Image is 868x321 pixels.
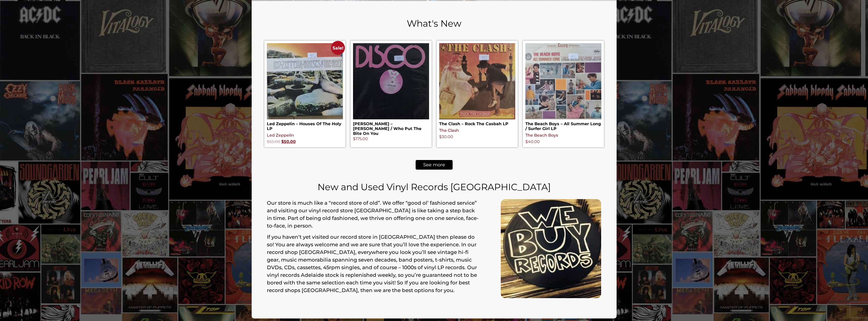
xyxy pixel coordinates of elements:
img: Led Zeppelin – Houses Of The Holy LP [267,43,343,119]
a: The Beach Boys – All Summer Long / Surfer Girl LP [525,43,601,131]
a: See more [416,160,453,170]
span: $ [439,134,442,139]
img: Buy Vinyle Records [501,199,601,298]
h2: The Clash – Rock The Casbah LP [439,119,515,126]
img: The Clash – Rock The Casbah LP [439,43,515,119]
span: $ [267,139,269,144]
bdi: 40.00 [525,139,540,144]
h2: What's New [264,19,604,28]
a: Led Zeppelin [267,133,294,138]
p: Our store is much like a “record store of old”. We offer “good ol’ fashioned service” and visitin... [267,199,481,230]
span: See more [423,163,445,167]
h2: The Beach Boys – All Summer Long / Surfer Girl LP [525,119,601,131]
a: Sale! Led Zeppelin – Houses Of The Holy LP [267,43,343,131]
bdi: 30.00 [439,134,453,139]
bdi: 55.00 [267,139,280,144]
h2: [PERSON_NAME] – [PERSON_NAME] / Who Put The Bite On You [353,119,429,136]
span: $ [353,136,356,141]
bdi: 50.00 [281,139,296,144]
h2: Led Zeppelin – Houses Of The Holy LP [267,119,343,131]
a: The Clash – Rock The Casbah LP [439,43,515,126]
h1: New and Used Vinyl Records [GEOGRAPHIC_DATA] [264,182,604,191]
bdi: 175.00 [353,136,368,141]
img: The Beach Boys – All Summer Long / Surfer Girl LP [525,43,601,119]
span: $ [525,139,528,144]
p: If you haven’t yet visited our record store in [GEOGRAPHIC_DATA] then please do so! You are alway... [267,233,481,294]
a: The Beach Boys [525,133,558,138]
a: The Clash [439,128,459,133]
span: Sale! [331,41,345,55]
a: [PERSON_NAME] – [PERSON_NAME] / Who Put The Bite On You $175.00 [353,43,429,142]
span: $ [281,139,284,144]
img: Ralph White – Fancy Dan / Who Put The Bite On You [353,43,429,119]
